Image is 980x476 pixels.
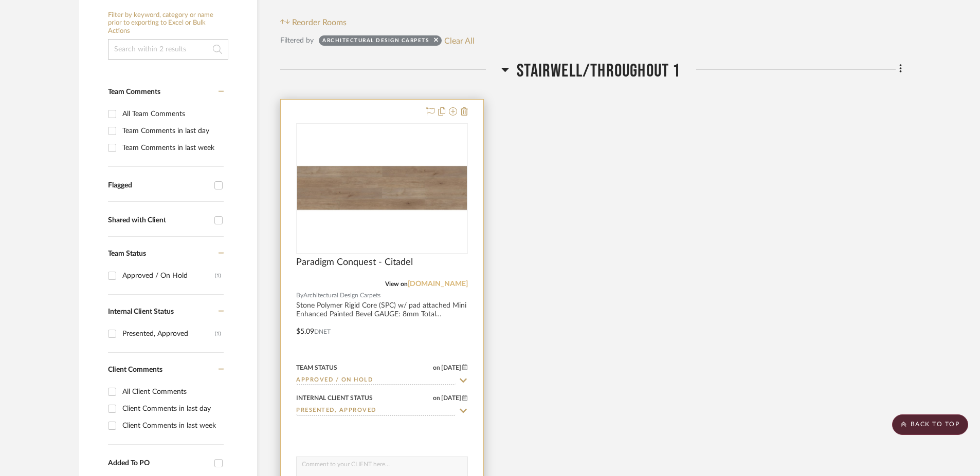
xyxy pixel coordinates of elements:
[433,395,440,401] span: on
[408,280,468,288] a: [DOMAIN_NAME]
[297,165,467,212] img: Paradigm Conquest - Citadel
[444,34,475,47] button: Clear All
[296,376,456,386] input: Type to Search…
[440,364,462,371] span: [DATE]
[385,281,408,287] span: View on
[108,216,209,225] div: Shared with Client
[108,308,174,315] span: Internal Client Status
[108,459,209,468] div: Added To PO
[280,16,347,29] button: Reorder Rooms
[122,106,221,122] div: All Team Comments
[303,291,380,300] span: Architectural Design Carpets
[322,37,429,47] div: Architectural Design Carpets
[892,414,968,435] scroll-to-top-button: BACK TO TOP
[215,326,221,342] div: (1)
[296,291,303,300] span: By
[108,11,228,35] h6: Filter by keyword, category or name prior to exporting to Excel or Bulk Actions
[108,250,146,257] span: Team Status
[280,35,314,46] div: Filtered by
[440,394,462,402] span: [DATE]
[297,124,467,253] div: 0
[108,39,228,60] input: Search within 2 results
[122,417,221,434] div: Client Comments in last week
[108,366,162,373] span: Client Comments
[296,363,337,372] div: Team Status
[215,268,221,284] div: (1)
[122,384,221,400] div: All Client Comments
[296,257,413,268] span: Paradigm Conquest - Citadel
[122,326,215,342] div: Presented, Approved
[433,365,440,371] span: on
[517,60,680,82] span: Stairwell/throughout 1
[108,88,160,96] span: Team Comments
[122,123,221,139] div: Team Comments in last day
[108,181,209,190] div: Flagged
[292,16,347,29] span: Reorder Rooms
[122,140,221,156] div: Team Comments in last week
[296,393,373,403] div: Internal Client Status
[122,268,215,284] div: Approved / On Hold
[122,401,221,417] div: Client Comments in last day
[296,406,456,416] input: Type to Search…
